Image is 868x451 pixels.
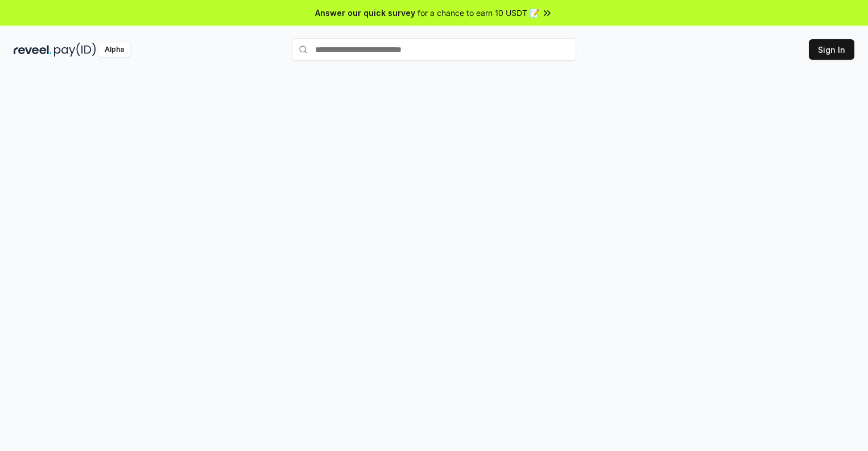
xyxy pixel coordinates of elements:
[809,39,854,60] button: Sign In
[98,43,130,57] div: Alpha
[418,7,539,19] span: for a chance to earn 10 USDT 📝
[315,7,415,19] span: Answer our quick survey
[14,43,52,57] img: reveel_dark
[54,43,96,57] img: pay_id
